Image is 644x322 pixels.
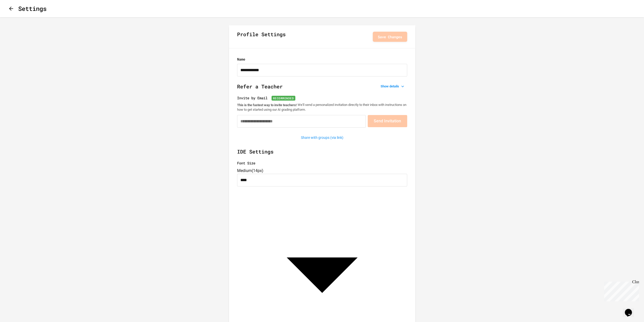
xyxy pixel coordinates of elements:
h1: Settings [18,4,47,13]
button: Share with groups (via link) [298,134,346,142]
p: We'll send a personalized invitation directly to their inbox with instructions on how to get star... [237,103,407,112]
iframe: chat widget [623,302,639,317]
div: Chat with us now!Close [2,2,35,32]
h2: IDE Settings [237,148,407,160]
span: Recommended [272,96,296,101]
h2: Profile Settings [237,30,286,43]
label: Name [237,56,407,62]
strong: This is the fastest way to invite teachers! [237,103,297,107]
div: Medium ( 14px ) [237,168,407,174]
iframe: chat widget [602,280,639,301]
button: Show details [379,83,407,90]
label: Invite by Email [237,95,407,101]
h2: Refer a Teacher [237,83,407,95]
button: Save Changes [373,32,407,42]
button: Send Invitation [368,115,407,127]
label: Font Size [237,160,407,166]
